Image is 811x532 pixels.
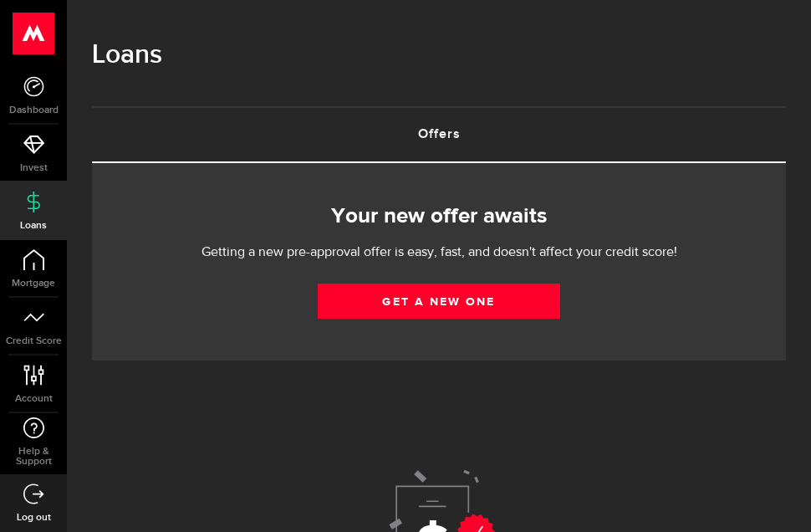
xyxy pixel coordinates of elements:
iframe: LiveChat chat widget [741,462,811,532]
ul: Tabs Navigation [92,106,786,163]
h2: Your new offer awaits [117,199,761,234]
h1: Loans [92,33,786,77]
p: Getting a new pre-approval offer is easy, fast, and doesn't affect your credit score! [150,243,727,263]
a: Offers [92,108,786,161]
a: Get a new one [318,284,560,319]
